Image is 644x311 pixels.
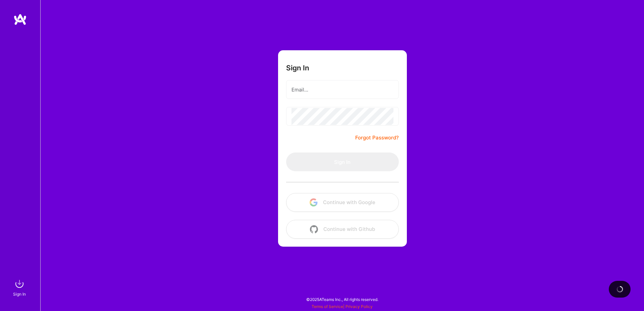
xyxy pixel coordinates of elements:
[286,152,399,171] button: Sign In
[13,13,27,25] img: logo
[312,304,373,309] span: |
[14,277,26,298] a: sign inSign In
[286,64,309,72] h3: Sign In
[615,285,624,294] img: loading
[310,225,318,233] img: icon
[13,277,26,291] img: sign in
[286,220,399,239] button: Continue with Github
[40,291,644,308] div: © 2025 ATeams Inc., All rights reserved.
[13,291,26,298] div: Sign In
[312,304,343,309] a: Terms of Service
[310,198,318,206] img: icon
[291,81,393,98] input: Email...
[345,304,373,309] a: Privacy Policy
[286,193,399,212] button: Continue with Google
[355,134,399,142] a: Forgot Password?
